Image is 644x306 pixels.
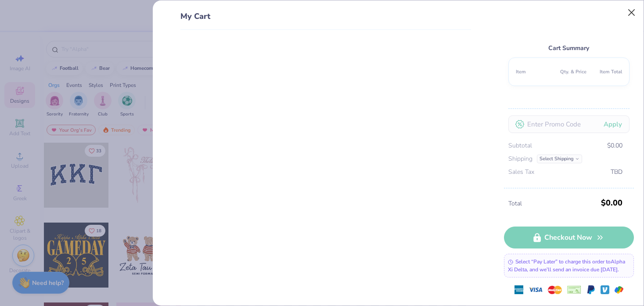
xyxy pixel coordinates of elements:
[508,154,532,164] span: Shipping
[586,65,622,79] th: Item Total
[615,285,623,294] img: GPay
[548,283,562,297] img: master-card
[529,283,543,297] img: visa
[567,285,581,294] img: cheque
[623,4,640,21] button: Close
[601,195,622,211] span: $0.00
[508,115,630,133] input: Enter Promo Code
[537,155,582,163] div: Select Shipping
[504,254,634,277] div: Select “Pay Later” to charge this order to Alpha Xi Delta , and we’ll send an invoice due [DATE].
[516,65,551,79] th: Item
[180,11,471,30] div: My Cart
[508,199,598,209] span: Total
[611,167,622,177] span: TBD
[508,141,532,151] span: Subtotal
[586,285,595,294] img: Paypal
[514,285,523,294] img: express
[607,141,622,151] span: $0.00
[601,285,609,294] img: Venmo
[508,43,630,53] div: Cart Summary
[551,65,586,79] th: Qty. & Price
[508,167,534,177] span: Sales Tax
